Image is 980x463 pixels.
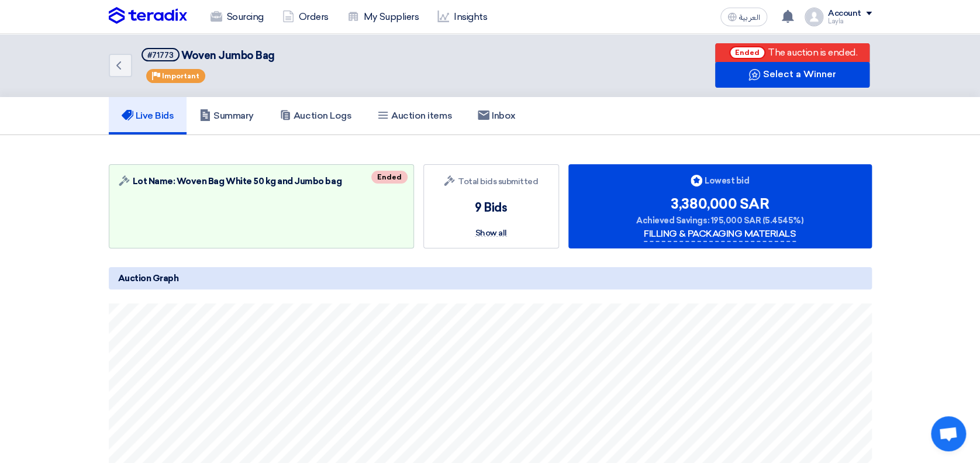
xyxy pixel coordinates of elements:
a: Orders [273,4,338,30]
span: Ended [729,46,765,59]
div: Account [828,9,861,19]
a: My Suppliers [338,4,428,30]
div: The auction is ended. [768,46,857,60]
h5: Auction items [377,110,452,122]
a: Auction items [364,97,465,134]
a: Inbox [465,97,529,134]
span: Total bids submitted [458,175,538,188]
h5: Live Bids [122,110,174,122]
span: Woven Jumbo Bag [181,49,275,62]
span: العربية [739,13,760,22]
h5: Summary [199,110,254,122]
div: #71773 [147,51,174,59]
div: 9 Bids [475,199,507,216]
img: Teradix logo [109,7,187,25]
div: Layla [828,18,872,25]
span: Lot Name: Woven Bag White 50 kg and Jumbo bag [133,175,341,188]
a: Insights [428,4,496,30]
a: Auction Logs [267,97,364,134]
span: Important [162,72,199,80]
span: Lowest bid [705,175,749,187]
span: Show all [475,230,506,237]
button: Select a Winner [715,62,869,88]
span: Achieved Savings: 195,000 SAR (5.4545%) [636,215,803,227]
img: profile_test.png [805,8,823,26]
div: 3,380,000 SAR [671,194,769,215]
div: Ended [371,171,408,184]
div: FILLING & PACKAGING MATERIALS [644,227,796,242]
div: Open chat [931,416,966,451]
a: Live Bids [109,97,187,134]
button: العربية [720,8,767,26]
a: Sourcing [201,4,273,30]
h5: Inbox [478,110,516,122]
a: Summary [187,97,267,134]
h5: Auction Graph [109,267,872,289]
h5: Auction Logs [279,110,351,122]
h5: Woven Jumbo Bag [142,48,275,63]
